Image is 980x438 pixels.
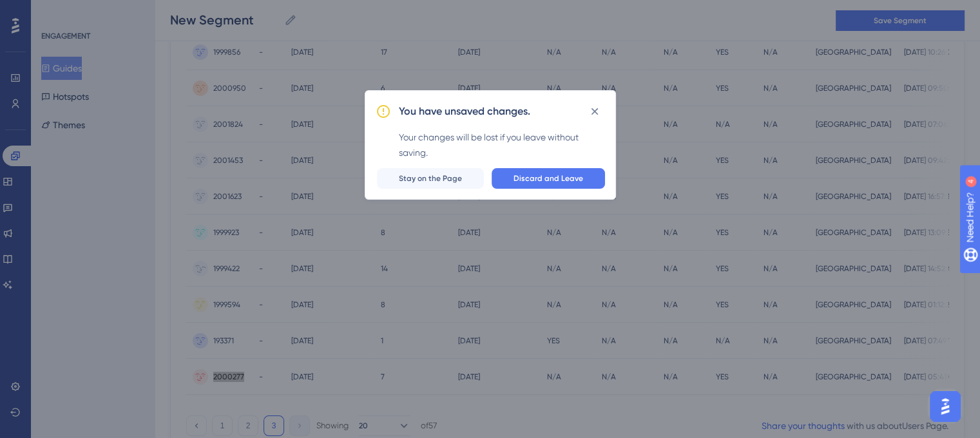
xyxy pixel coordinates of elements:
span: Discard and Leave [514,173,583,184]
h2: You have unsaved changes. [399,104,530,119]
div: Your changes will be lost if you leave without saving. [399,129,605,160]
span: Need Help? [30,3,81,19]
iframe: UserGuiding AI Assistant Launcher [926,387,965,426]
div: 4 [90,6,93,17]
span: Stay on the Page [399,173,462,184]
